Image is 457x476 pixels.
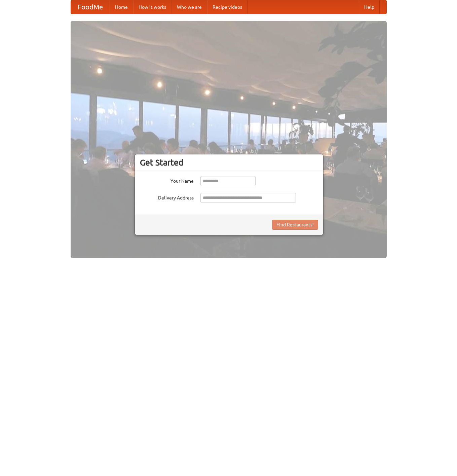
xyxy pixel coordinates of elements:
[140,193,194,201] label: Delivery Address
[172,0,207,14] a: Who we are
[110,0,133,14] a: Home
[140,176,194,184] label: Your Name
[272,220,318,230] button: Find Restaurants!
[133,0,172,14] a: How it works
[207,0,247,14] a: Recipe videos
[359,0,380,14] a: Help
[71,0,110,14] a: FoodMe
[140,157,318,168] h3: Get Started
